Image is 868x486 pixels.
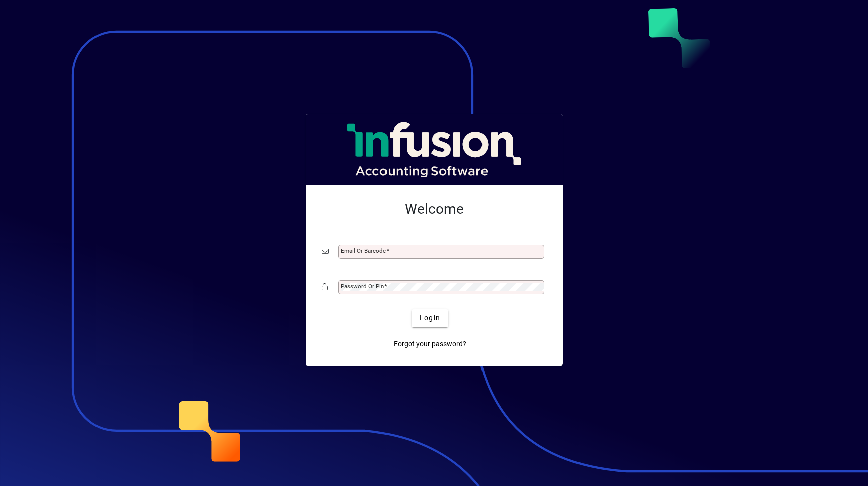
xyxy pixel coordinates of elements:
mat-label: Password or Pin [341,283,384,290]
h2: Welcome [322,201,547,218]
button: Login [412,309,448,327]
span: Forgot your password? [394,339,466,349]
mat-label: Email or Barcode [341,247,386,254]
a: Forgot your password? [390,335,470,353]
span: Login [420,313,440,323]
